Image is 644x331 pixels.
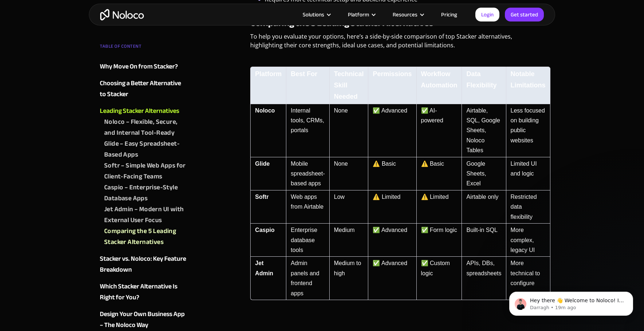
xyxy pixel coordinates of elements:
[100,61,178,72] div: Why Move On from Stacker?
[416,67,462,104] th: Workflow Automation
[250,257,286,300] td: Jet Admin
[475,8,499,21] a: Login
[416,224,462,257] td: ✅ Form logic
[329,190,368,224] td: Low
[506,104,550,157] td: Less focused on building public websites
[368,104,416,157] td: ✅ Advanced
[294,10,339,19] div: Solutions
[506,190,550,224] td: Restricted data flexibility
[100,253,188,275] a: Stacker vs. Noloco: Key Feature Breakdown
[104,204,188,226] a: Jet Admin – Modern UI with External User Focus
[329,257,368,300] td: Medium to high
[416,190,462,224] td: ⚠️ Limited
[100,106,179,117] div: Leading Stacker Alternatives
[416,257,462,300] td: ✅ Custom logic
[462,257,506,300] td: APIs, DBs, spreadsheets
[368,157,416,190] td: ⚠️ Basic
[462,67,506,104] th: Data Flexibility
[286,190,329,224] td: Web apps from Airtable
[100,41,188,55] div: TABLE OF CONTENT
[250,190,286,224] td: Softr
[348,10,369,19] div: Platform
[393,10,417,19] div: Resources
[462,104,506,157] td: Airtable, SQL, Google Sheets, Noloco Tables
[250,32,544,55] p: To help you evaluate your options, here’s a side-by-side comparison of top Stacker alternatives, ...
[506,224,550,257] td: More complex, legacy UI
[303,10,324,19] div: Solutions
[100,281,188,303] a: Which Stacker Alternative Is Right for You?
[329,224,368,257] td: Medium
[368,67,416,104] th: Permissions
[286,104,329,157] td: Internal tools, CRMs, portals
[462,224,506,257] td: Built-in SQL
[506,257,550,300] td: More technical to configure
[286,257,329,300] td: Admin panels and frontend apps
[250,104,286,157] td: Noloco
[505,8,544,21] a: Get started
[250,157,286,190] td: Glide
[462,157,506,190] td: Google Sheets, Excel
[416,157,462,190] td: ⚠️ Basic
[286,157,329,190] td: Mobile spreadsheet-based apps
[329,157,368,190] td: None
[250,224,286,257] td: Caspio
[100,78,188,100] a: Choosing a Better Alternative to Stacker
[462,190,506,224] td: Airtable only
[104,182,188,204] a: Caspio – Enterprise-Style Database Apps
[506,67,550,104] th: Notable Limitations
[329,104,368,157] td: None
[104,160,188,182] a: Softr – Simple Web Apps for Client-Facing Teams
[506,157,550,190] td: Limited UI and logic
[329,67,368,104] th: Technical Skill Needed
[250,67,286,104] th: Platform
[368,190,416,224] td: ⚠️ Limited
[100,309,188,331] a: Design Your Own Business App – The Noloco Way
[104,226,188,248] a: Comparing the 5 Leading Stacker Alternatives
[339,10,384,19] div: Platform
[286,67,329,104] th: Best For
[368,224,416,257] td: ✅ Advanced
[384,10,432,19] div: Resources
[432,10,466,19] a: Pricing
[416,104,462,157] td: ✅ AI-powered
[100,9,144,20] a: home
[100,106,188,117] a: Leading Stacker Alternatives
[286,224,329,257] td: Enterprise database tools
[368,257,416,300] td: ✅ Advanced
[100,61,188,72] a: Why Move On from Stacker?
[104,138,188,160] a: Glide – Easy Spreadsheet-Based Apps
[498,276,644,327] iframe: Intercom notifications message
[104,117,188,138] a: Noloco – Flexible, Secure, and Internal Tool-Ready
